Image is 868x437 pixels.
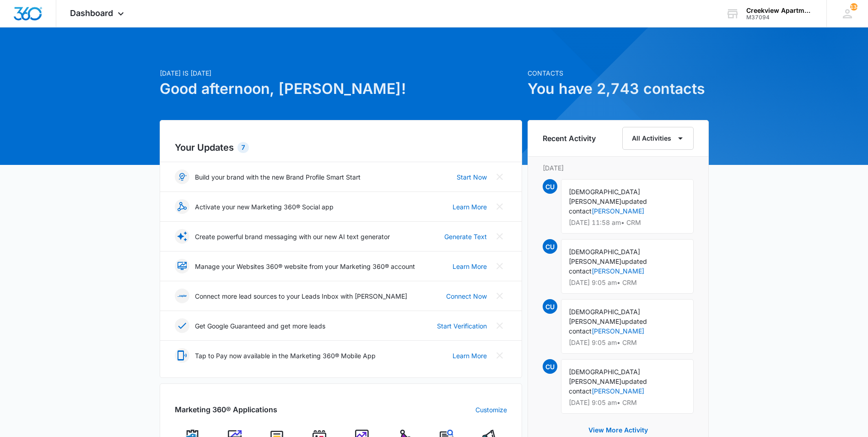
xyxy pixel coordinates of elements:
p: [DATE] 9:05 am • CRM [569,279,686,286]
span: Dashboard [70,8,113,18]
a: Learn More [453,202,487,212]
p: [DATE] [543,163,694,173]
span: [DEMOGRAPHIC_DATA][PERSON_NAME] [569,188,640,205]
p: Get Google Guaranteed and get more leads [195,321,325,331]
button: Close [492,229,507,244]
h6: Recent Activity [543,133,596,144]
p: Create powerful brand messaging with our new AI text generator [195,232,390,241]
span: [DEMOGRAPHIC_DATA][PERSON_NAME] [569,308,640,325]
h2: Marketing 360® Applications [175,404,277,415]
button: Close [492,289,507,303]
h1: Good afternoon, [PERSON_NAME]! [160,78,522,100]
button: Close [492,318,507,333]
button: Close [492,259,507,273]
p: [DATE] 9:05 am • CRM [569,339,686,346]
div: account name [746,7,813,14]
h1: You have 2,743 contacts [528,78,709,100]
span: [DEMOGRAPHIC_DATA][PERSON_NAME] [569,248,640,265]
a: Customize [475,405,507,415]
a: [PERSON_NAME] [592,207,644,215]
span: CU [543,299,557,314]
p: Tap to Pay now available in the Marketing 360® Mobile App [195,351,376,361]
div: notifications count [850,3,857,11]
h2: Your Updates [175,141,507,154]
p: Connect more lead sources to your Leads Inbox with [PERSON_NAME] [195,291,407,301]
div: 7 [237,142,249,153]
a: Learn More [453,262,487,271]
span: 134 [850,3,857,11]
p: [DATE] 9:05 am • CRM [569,399,686,406]
a: Start Now [457,172,487,182]
a: Generate Text [444,232,487,241]
span: CU [543,179,557,194]
a: [PERSON_NAME] [592,327,644,335]
button: Close [492,348,507,363]
span: [DEMOGRAPHIC_DATA][PERSON_NAME] [569,368,640,385]
p: Manage your Websites 360® website from your Marketing 360® account [195,262,415,271]
button: Close [492,169,507,184]
a: [PERSON_NAME] [592,267,644,275]
a: [PERSON_NAME] [592,387,644,395]
p: [DATE] 11:58 am • CRM [569,219,686,226]
p: [DATE] is [DATE] [160,68,522,78]
div: account id [746,14,813,21]
a: Connect Now [446,291,487,301]
span: CU [543,359,557,374]
p: Build your brand with the new Brand Profile Smart Start [195,172,361,182]
span: CU [543,239,557,254]
button: All Activities [622,127,694,150]
a: Learn More [453,351,487,361]
p: Contacts [528,68,709,78]
p: Activate your new Marketing 360® Social app [195,202,334,212]
a: Start Verification [437,321,487,331]
button: Close [492,199,507,214]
